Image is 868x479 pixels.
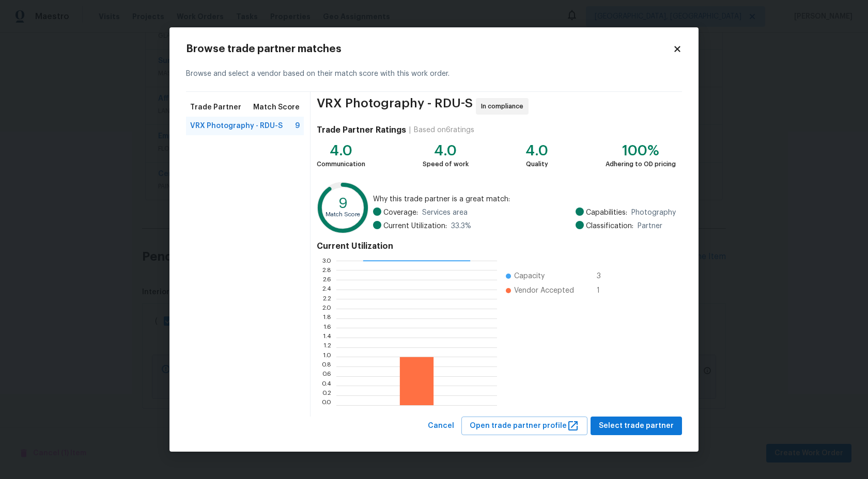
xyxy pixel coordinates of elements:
div: 4.0 [525,146,548,156]
div: | [406,125,414,135]
div: Browse and select a vendor based on their match score with this work order. [186,56,682,92]
text: 2.0 [322,306,331,312]
span: Cancel [428,420,454,433]
span: 33.3 % [451,221,471,231]
div: Speed of work [423,159,469,169]
h4: Trade Partner Ratings [317,125,406,135]
span: Select trade partner [599,420,674,433]
text: 2.4 [322,286,331,292]
div: Quality [525,159,548,169]
text: 1.4 [323,334,331,341]
text: 0.8 [321,363,331,370]
text: 0.4 [321,382,331,389]
text: 2.6 [322,277,331,283]
button: Cancel [424,417,458,436]
span: VRX Photography - RDU-S [317,98,473,115]
text: 1.6 [323,325,331,331]
span: Why this trade partner is a great match: [373,194,676,204]
span: Current Utilization: [383,221,447,231]
text: 0.2 [322,392,331,398]
div: 4.0 [317,146,365,156]
span: Services area [422,207,468,218]
h2: Browse trade partner matches [186,44,673,54]
h4: Current Utilization [317,241,676,251]
div: Adhering to OD pricing [606,159,676,169]
span: 9 [295,121,300,131]
span: Photography [631,207,676,218]
text: 1.8 [323,315,331,321]
span: Capacity [514,271,545,281]
text: 1.0 [323,354,331,360]
span: 1 [597,285,613,296]
span: Match Score [253,102,300,113]
text: 0.0 [321,402,331,408]
button: Select trade partner [591,417,682,436]
div: 4.0 [423,146,469,156]
span: 3 [597,271,613,281]
button: Open trade partner profile [461,417,587,436]
span: In compliance [481,101,528,111]
text: Match Score [326,212,360,217]
text: 0.6 [322,373,331,379]
span: VRX Photography - RDU-S [190,121,283,131]
text: 9 [338,196,348,210]
text: 3.0 [322,257,331,263]
div: Communication [317,159,365,169]
div: 100% [606,146,676,156]
span: Partner [638,221,662,231]
span: Capabilities: [586,207,627,218]
span: Classification: [586,221,633,231]
div: Based on 6 ratings [414,125,474,135]
span: Open trade partner profile [470,420,579,433]
text: 2.8 [322,267,331,273]
text: 1.2 [323,344,331,350]
span: Coverage: [383,207,418,218]
text: 2.2 [322,296,331,302]
span: Trade Partner [190,102,241,113]
span: Vendor Accepted [514,285,574,296]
